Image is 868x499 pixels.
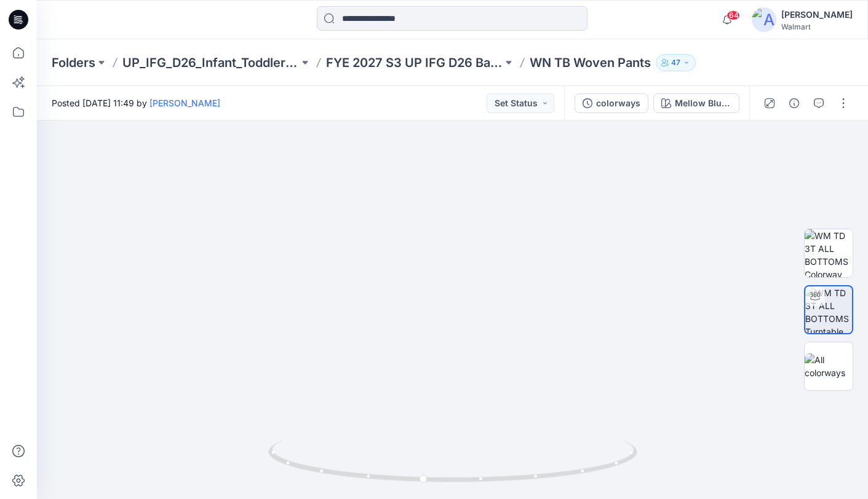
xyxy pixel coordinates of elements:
[781,7,853,22] div: [PERSON_NAME]
[122,54,299,71] a: UP_IFG_D26_Infant_Toddler Boy
[805,353,853,379] img: All colorways
[530,54,651,71] p: WN TB Woven Pants
[784,93,804,113] button: Details
[653,93,739,113] button: Mellow Blue/ Blue Cove
[805,229,853,277] img: WM TD 3T ALL BOTTOMS Colorway wo Avatar
[52,96,220,109] span: Posted [DATE] 11:49 by
[52,54,95,71] a: Folders
[149,98,220,108] a: [PERSON_NAME]
[805,286,852,333] img: WM TD 3T ALL BOTTOMS Turntable with Avatar
[326,54,503,71] a: FYE 2027 S3 UP IFG D26 Baby & Toddler Boy
[752,7,776,32] img: avatar
[781,22,853,31] div: Walmart
[575,93,648,113] button: colorways
[656,54,696,71] button: 47
[671,56,680,69] p: 47
[727,10,740,20] span: 64
[596,96,640,110] div: colorways
[675,96,731,110] div: Mellow Blue/ Blue Cove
